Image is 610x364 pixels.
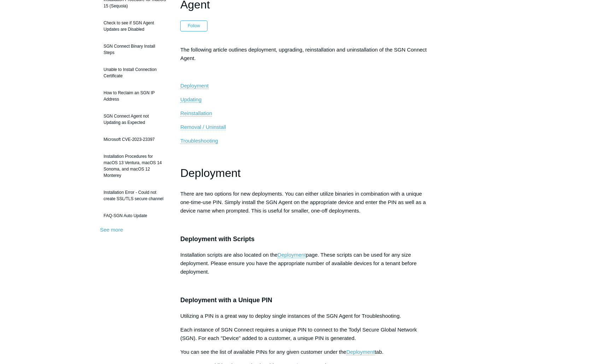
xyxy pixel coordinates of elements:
[180,191,426,214] span: There are two options for new deployments. You can either utilize binaries in combination with a ...
[180,349,346,355] span: You can see the list of available PINs for any given customer under the
[180,47,427,61] span: The following article outlines deployment, upgrading, reinstallation and uninstallation of the SG...
[100,109,170,129] a: SGN Connect Agent not Updating as Expected
[100,227,123,233] a: See more
[180,252,277,258] span: Installation scripts are also located on the
[375,349,383,355] span: tab.
[180,138,218,144] span: Troubleshooting
[180,110,212,117] a: Reinstallation
[180,83,209,89] a: Deployment
[180,235,254,243] span: Deployment with Scripts
[277,252,306,258] a: Deployment
[346,349,375,355] a: Deployment
[100,86,170,106] a: How to Reclaim an SGN IP Address
[180,313,401,319] span: Utilizing a PIN is a great way to deploy single instances of the SGN Agent for Troubleshooting.
[180,96,201,102] span: Updating
[100,186,170,205] a: Installation Error - Could not create SSL/TLS secure channel
[180,138,218,144] a: Troubleshooting
[100,40,170,59] a: SGN Connect Binary Install Steps
[180,327,417,341] span: Each instance of SGN Connect requires a unique PIN to connect to the Todyl Secure Global Network ...
[180,252,417,275] span: page. These scripts can be used for any size deployment. Please ensure you have the appropriate n...
[180,20,207,31] button: Follow Article
[180,167,241,179] span: Deployment
[180,96,201,103] a: Updating
[100,150,170,182] a: Installation Procedures for macOS 13 Ventura, macOS 14 Sonoma, and macOS 12 Monterey
[100,209,170,222] a: FAQ-SGN Auto Update
[100,63,170,83] a: Unable to Install Connection Certificate
[180,297,272,304] span: Deployment with a Unique PIN
[100,133,170,146] a: Microsoft CVE-2023-23397
[100,16,170,36] a: Check to see if SGN Agent Updates are Disabled
[180,124,226,130] a: Removal / Uninstall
